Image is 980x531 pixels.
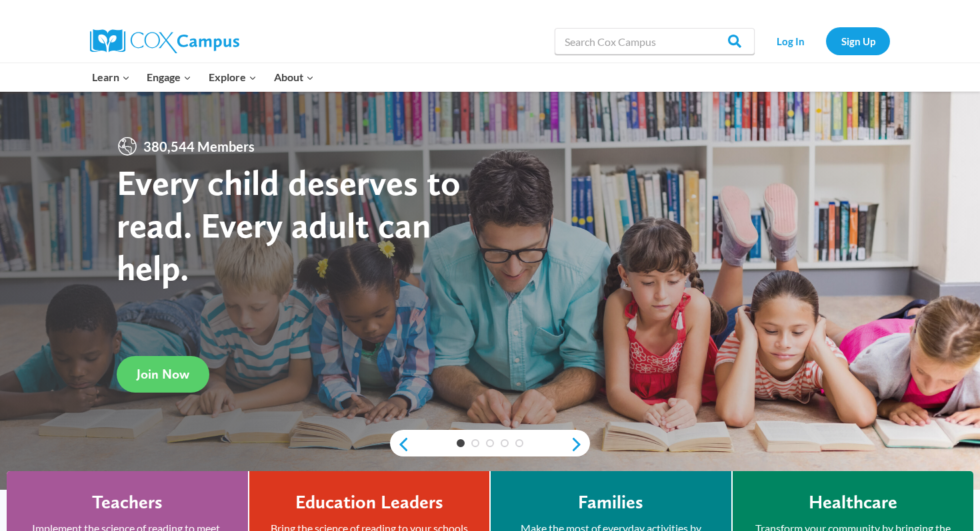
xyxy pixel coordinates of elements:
span: Engage [147,69,191,86]
img: Cox Campus [90,29,239,53]
a: previous [390,437,410,452]
input: Search Cox Campus [555,28,755,55]
div: content slider buttons [390,431,590,458]
a: Join Now [117,356,209,393]
a: next [570,437,590,452]
a: 3 [486,439,494,447]
h4: Healthcare [809,491,897,514]
span: 380,544 Members [138,136,260,157]
strong: Every child deserves to read. Every adult can help. [117,161,461,288]
h4: Families [578,491,643,514]
a: 4 [501,439,509,447]
a: 5 [515,439,523,447]
span: Learn [92,69,130,86]
nav: Secondary Navigation [761,27,890,55]
a: Log In [761,27,819,55]
a: 1 [457,439,465,447]
h4: Teachers [92,491,163,514]
a: Sign Up [826,27,890,55]
nav: Primary Navigation [83,63,322,91]
a: 2 [471,439,479,447]
span: Join Now [137,366,189,382]
h4: Education Leaders [295,491,443,514]
span: Explore [209,69,257,86]
span: About [274,69,314,86]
